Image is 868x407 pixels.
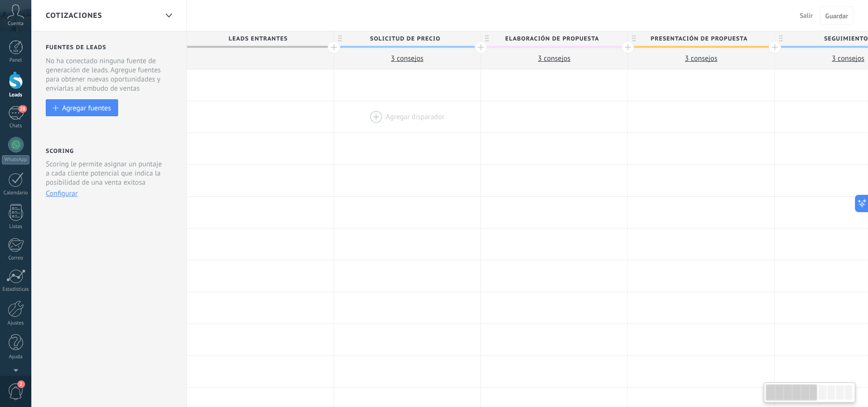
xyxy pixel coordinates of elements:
span: Cuenta [8,21,24,27]
div: Presentación de propuesta [628,31,775,46]
span: Elaboración de propuesta [481,31,623,46]
div: Panel [2,57,30,64]
span: Salir [800,11,813,20]
div: Leads [2,92,30,98]
button: 3 сonsejos [334,48,481,69]
div: No ha conectado ninguna fuente de generación de leads. Agregue fuentes para obtener nuevas oportu... [46,56,174,93]
h2: Scoring [46,148,74,155]
div: WhatsApp [2,155,29,164]
div: Estadísticas [2,286,30,293]
span: 2 [17,380,25,388]
button: Guardar [820,6,854,25]
div: Correo [2,255,30,261]
p: Scoring le permite asignar un puntaje a cada cliente potencial que indica la posibilidad de una v... [46,160,166,187]
span: 3 сonsejos [685,54,718,63]
div: Ajustes [2,320,30,326]
span: Leads Entrantes [187,31,329,46]
div: Ayuda [2,354,30,360]
span: Guardar [826,13,848,19]
span: 3 сonsejos [391,54,424,63]
div: Calendario [2,190,30,196]
span: Presentación de propuesta [628,31,770,46]
button: Configurar [46,189,78,198]
div: Leads Entrantes [187,31,334,46]
button: 3 сonsejos [628,48,775,69]
span: Solicitud de precio [334,31,476,46]
div: Elaboración de propuesta [481,31,628,46]
div: COTIZACIONES [160,6,177,25]
h2: Fuentes de leads [46,44,174,51]
div: Solicitud de precio [334,31,481,46]
div: Listas [2,224,30,230]
span: 3 сonsejos [832,54,865,63]
button: 3 сonsejos [481,48,628,69]
span: COTIZACIONES [46,11,102,20]
span: 3 сonsejos [538,54,571,63]
button: Salir [796,8,817,23]
div: Chats [2,123,30,129]
div: Agregar fuentes [62,104,111,112]
span: 28 [18,105,27,113]
button: Agregar fuentes [46,99,118,116]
